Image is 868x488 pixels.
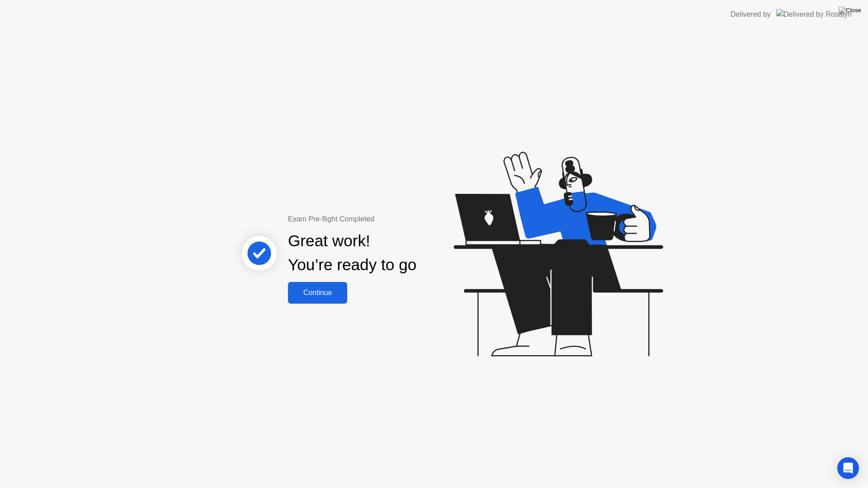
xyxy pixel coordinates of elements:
img: Close [839,7,861,14]
button: Continue [288,282,347,304]
img: Delivered by Rosalyn [776,9,852,19]
div: Open Intercom Messenger [837,457,859,479]
div: Continue [291,289,344,297]
div: Great work! You’re ready to go [288,229,416,277]
div: Exam Pre-flight Completed [288,214,475,225]
div: Delivered by [731,9,771,20]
